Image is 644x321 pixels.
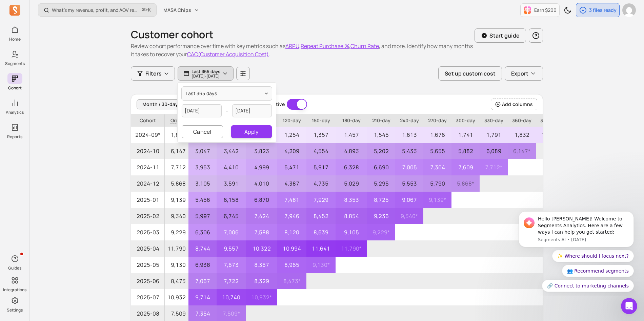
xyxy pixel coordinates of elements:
[561,3,575,17] button: Toggle dark mode
[480,114,508,127] p: 330-day
[336,114,367,127] p: 180-day
[188,224,217,240] p: 6,306
[536,127,564,143] p: 1,834 *
[188,289,217,305] p: 9,714
[451,175,480,192] p: 5,868 *
[148,7,151,13] kbd: K
[508,205,644,296] iframe: Intercom notifications message
[217,192,246,208] p: 6,158
[217,240,246,257] p: 9,557
[306,175,336,192] p: 4,735
[246,273,277,289] p: 8,329
[145,69,162,78] span: Filters
[505,66,543,81] button: Export
[188,143,217,159] p: 3,047
[367,192,395,208] p: 8,725
[502,101,533,108] span: Add columns
[217,159,246,175] p: 4,410
[187,50,269,58] button: CAC(Customer Acquisition Cost)
[159,4,203,16] button: MASA Chips
[277,175,306,192] p: 4,387
[217,208,246,224] p: 6,745
[9,37,21,42] p: Home
[508,143,536,159] p: 6,147 *
[142,101,178,108] span: Month / 30-day
[38,3,157,17] button: What’s my revenue, profit, and AOV recently?⌘+K
[306,143,336,159] p: 4,554
[131,175,164,192] span: 2024-12
[423,175,451,192] p: 5,790
[131,224,164,240] span: 2025-03
[508,127,536,143] p: 1,832
[246,240,277,257] p: 10,322
[246,208,277,224] p: 7,424
[131,143,164,159] span: 2024-10
[423,114,451,127] p: 270-day
[336,143,367,159] p: 4,893
[336,224,367,240] p: 9,105
[423,127,451,143] p: 1,676
[395,143,423,159] p: 5,433
[306,224,336,240] p: 8,639
[165,208,188,224] p: 9,340
[131,192,164,208] span: 2025-01
[7,252,22,272] button: Guides
[217,224,246,240] p: 7,006
[131,240,164,257] span: 2025-04
[395,175,423,192] p: 5,553
[306,257,336,273] p: 9,130 *
[277,192,306,208] p: 7,481
[131,42,475,58] p: Review cohort performance over time with key metrics such as , , , and more. Identify how many mo...
[306,192,336,208] p: 7,929
[480,143,508,159] p: 6,089
[231,125,272,138] button: Apply
[306,127,336,143] p: 1,357
[395,127,423,143] p: 1,613
[246,289,277,305] p: 10,932 *
[451,159,480,175] p: 7,609
[3,287,26,293] p: Integrations
[165,257,188,273] p: 9,130
[395,159,423,175] p: 7,005
[192,69,220,74] p: Last 365 days
[192,74,220,78] p: [DATE] - [DATE]
[367,224,395,240] p: 9,229 *
[508,114,536,127] p: 360-day
[277,159,306,175] p: 5,471
[217,175,246,192] p: 3,591
[451,127,480,143] p: 1,741
[131,28,475,41] h1: Customer cohort
[395,208,423,224] p: 9,340 *
[480,127,508,143] p: 1,791
[277,143,306,159] p: 4,209
[423,192,451,208] p: 9,139 *
[277,257,306,273] p: 8,965
[367,208,395,224] p: 9,236
[165,127,188,143] p: 1,834
[6,110,24,115] p: Analytics
[246,175,277,192] p: 4,010
[137,99,192,109] button: Month / 30-day
[246,192,277,208] p: 6,870
[182,87,272,100] button: last 365 days
[217,143,246,159] p: 3,442
[226,107,228,115] span: -
[367,114,395,127] p: 210-day
[186,90,217,97] span: last 365 days
[480,159,508,175] p: 7,712 *
[217,273,246,289] p: 7,722
[367,143,395,159] p: 5,202
[131,159,164,175] span: 2024-11
[336,175,367,192] p: 5,029
[131,257,164,273] span: 2025-05
[622,3,636,17] img: avatar
[165,175,188,192] p: 5,868
[163,7,191,14] span: MASA Chips
[7,307,23,313] p: Settings
[306,240,336,257] p: 11,641
[188,159,217,175] p: 3,953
